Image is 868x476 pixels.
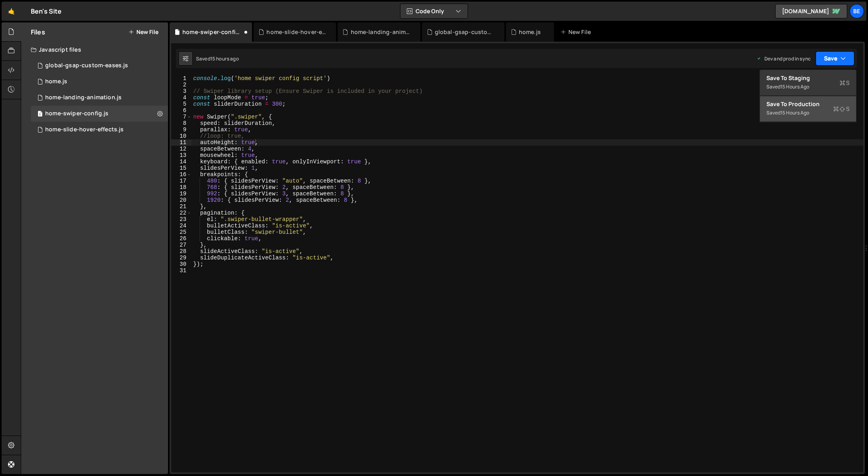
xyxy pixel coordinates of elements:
[400,4,468,18] button: Code Only
[833,105,850,113] span: S
[171,178,192,184] div: 17
[171,75,192,82] div: 1
[435,28,495,36] div: global-gsap-custom-eases.js
[171,107,192,114] div: 6
[171,101,192,107] div: 5
[171,229,192,235] div: 25
[171,191,192,197] div: 19
[760,70,856,96] button: Save to StagingS Saved15 hours ago
[266,28,326,36] div: home-slide-hover-effects.js
[171,171,192,178] div: 16
[171,210,192,216] div: 22
[171,82,192,88] div: 2
[182,28,242,36] div: home-swiper-config.js
[171,88,192,94] div: 3
[775,4,847,18] a: [DOMAIN_NAME]
[766,100,850,108] div: Save to Production
[38,111,42,118] span: 1
[45,62,128,69] div: global-gsap-custom-eases.js
[171,261,192,267] div: 30
[171,152,192,159] div: 13
[128,29,158,35] button: New File
[766,108,850,118] div: Saved
[766,82,850,92] div: Saved
[2,2,21,21] a: 🤙
[171,203,192,210] div: 21
[31,106,168,122] div: 11910/28432.js
[780,109,809,116] div: 15 hours ago
[519,28,541,36] div: home.js
[171,267,192,274] div: 31
[171,159,192,165] div: 14
[171,197,192,203] div: 20
[171,120,192,127] div: 8
[196,55,239,62] div: Saved
[171,248,192,255] div: 28
[45,94,122,101] div: home-landing-animation.js
[171,255,192,261] div: 29
[780,83,809,90] div: 15 hours ago
[171,223,192,229] div: 24
[840,79,850,87] span: S
[45,110,108,117] div: home-swiper-config.js
[21,42,168,58] div: Javascript files
[31,6,62,16] div: Ben's Site
[171,184,192,191] div: 18
[31,58,168,74] div: 11910/28433.js
[756,55,811,62] div: Dev and prod in sync
[560,28,594,36] div: New File
[171,242,192,248] div: 27
[31,122,168,138] div: 11910/28435.js
[171,133,192,139] div: 10
[45,78,67,85] div: home.js
[171,94,192,101] div: 4
[171,139,192,146] div: 11
[171,114,192,120] div: 7
[171,165,192,171] div: 15
[171,127,192,133] div: 9
[171,235,192,242] div: 26
[31,28,45,36] h2: Files
[171,146,192,152] div: 12
[45,126,124,133] div: home-slide-hover-effects.js
[766,74,850,82] div: Save to Staging
[850,4,864,18] a: Be
[816,51,854,66] button: Save
[210,55,239,62] div: 15 hours ago
[171,216,192,223] div: 23
[31,74,168,90] div: 11910/28508.js
[351,28,411,36] div: home-landing-animation.js
[760,96,856,122] button: Save to ProductionS Saved15 hours ago
[31,90,168,106] div: 11910/28512.js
